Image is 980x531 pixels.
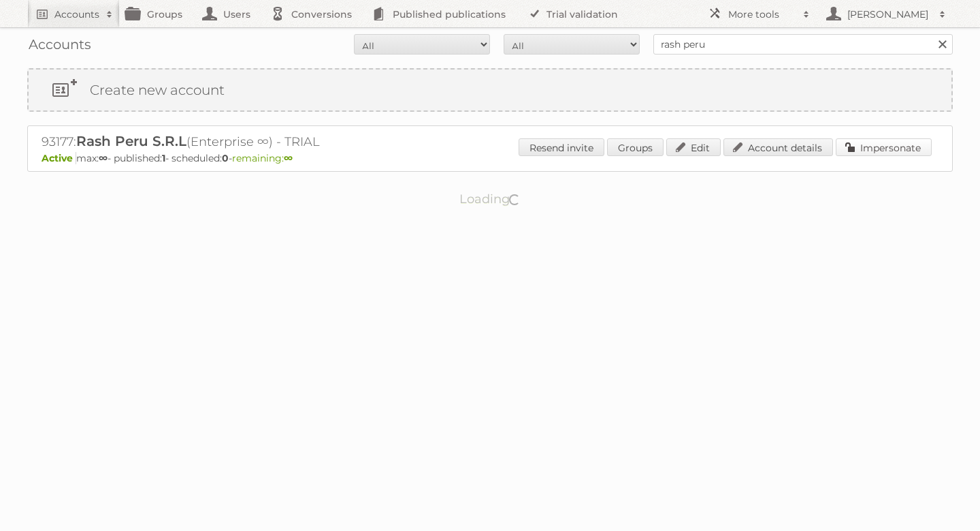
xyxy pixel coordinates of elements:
strong: ∞ [99,152,108,164]
span: Rash Peru S.R.L [76,133,186,149]
strong: 1 [162,152,165,164]
a: Account details [723,138,833,156]
a: Impersonate [836,138,932,156]
h2: Accounts [54,7,99,21]
p: max: - published: - scheduled: - [42,152,938,164]
p: Loading [416,185,564,213]
h2: [PERSON_NAME] [844,7,932,21]
strong: 0 [222,152,229,164]
a: Resend invite [519,138,604,156]
h2: More tools [728,7,796,21]
a: Edit [666,138,721,156]
strong: ∞ [284,152,293,164]
a: Groups [607,138,664,156]
h2: 93177: (Enterprise ∞) - TRIAL [42,133,518,151]
span: remaining: [232,152,293,164]
span: Active [42,152,76,164]
a: Create new account [29,70,951,110]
